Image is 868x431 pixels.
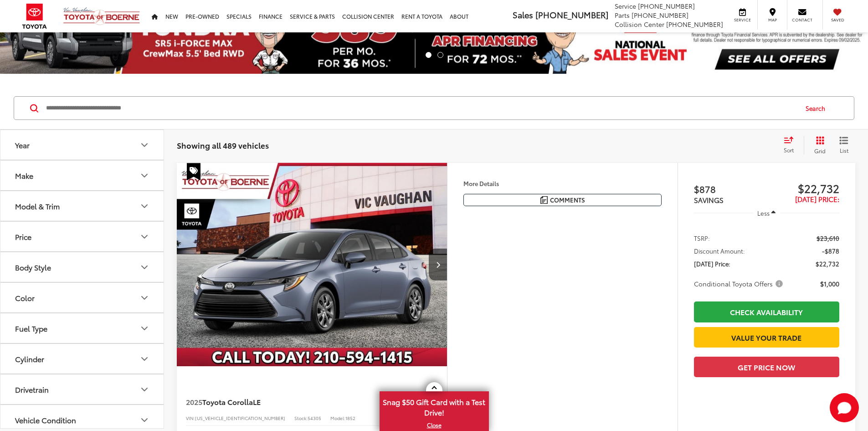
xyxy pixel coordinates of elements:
span: SAVINGS [694,195,724,205]
button: Comments [463,194,662,206]
span: [PHONE_NUMBER] [638,1,695,10]
span: 1852 [345,415,355,421]
span: 54305 [308,415,321,421]
div: Year [139,140,150,151]
img: 2025 Toyota Corolla LE FWD [176,163,448,367]
span: [PHONE_NUMBER] [666,20,723,29]
button: Search [797,97,838,119]
a: Value Your Trade [694,327,839,348]
input: Search by Make, Model, or Keyword [45,97,797,119]
a: 2025 Toyota Corolla LE FWD2025 Toyota Corolla LE FWD2025 Toyota Corolla LE FWD2025 Toyota Corolla... [176,163,448,366]
div: Model & Trim [15,202,60,210]
button: Fuel TypeFuel Type [0,313,164,343]
div: 2025 Toyota Corolla LE 0 [176,163,448,366]
span: Model: [330,415,345,421]
span: Contact [792,17,812,23]
span: Toyota Corolla [202,396,253,407]
div: Vehicle Condition [15,415,76,424]
span: Map [762,17,782,23]
span: Showing all 489 vehicles [177,140,269,151]
span: [DATE] Price: [694,259,730,268]
div: Cylinder [139,353,150,364]
a: Check Availability [694,301,839,322]
span: $878 [694,182,767,196]
div: Make [139,170,150,181]
span: [US_VEHICLE_IDENTIFICATION_NUMBER] [195,415,285,421]
div: Drivetrain [139,384,150,395]
span: Snag $50 Gift Card with a Test Drive! [380,392,488,420]
button: DrivetrainDrivetrain [0,374,164,404]
svg: Start Chat [830,393,859,422]
button: YearYear [0,130,164,160]
div: Make [15,171,33,180]
div: Cylinder [15,354,44,363]
div: Model & Trim [139,201,150,212]
span: Service [732,17,753,23]
span: Discount Amount: [694,246,745,255]
span: $1,000 [820,279,839,288]
button: Next image [429,249,447,280]
button: Get Price Now [694,357,839,377]
span: -$878 [822,246,839,255]
span: Saved [827,17,847,23]
span: [PHONE_NUMBER] [535,9,608,21]
button: List View [832,136,855,154]
button: Body StyleBody Style [0,252,164,282]
span: Special [187,163,200,180]
span: TSRP: [694,234,710,243]
div: Drivetrain [15,385,49,394]
span: Stock: [294,415,308,421]
button: Select sort value [779,136,804,154]
span: Sales [513,9,533,21]
button: ColorColor [0,283,164,312]
span: LE [253,396,261,407]
span: [PHONE_NUMBER] [632,10,688,20]
span: Service [615,1,636,10]
span: Conditional Toyota Offers [694,279,785,288]
span: Collision Center [615,20,664,29]
a: 2025Toyota CorollaLE [186,397,406,407]
div: Price [15,232,31,241]
button: Grid View [804,136,832,154]
div: Fuel Type [15,324,47,332]
img: Vic Vaughan Toyota of Boerne [63,7,140,26]
button: CylinderCylinder [0,344,164,374]
span: Less [757,209,770,217]
button: Less [753,205,781,221]
button: Conditional Toyota Offers [694,279,786,288]
div: Body Style [15,263,51,271]
div: Year [15,140,30,149]
div: Price [139,231,150,242]
div: Vehicle Condition [139,415,150,426]
h4: More Details [463,180,662,187]
button: MakeMake [0,161,164,190]
span: Sort [784,146,794,154]
span: $22,732 [816,259,839,268]
button: Model & TrimModel & Trim [0,191,164,221]
span: List [839,146,848,154]
span: Grid [814,147,826,155]
span: 2025 [186,396,202,407]
div: Color [15,293,35,302]
span: $22,732 [766,181,839,195]
span: VIN: [186,415,195,421]
span: Parts [615,10,630,20]
img: Comments [540,196,548,204]
span: $23,610 [817,234,839,243]
button: Toggle Chat Window [830,393,859,422]
div: Color [139,292,150,303]
button: PricePrice [0,222,164,251]
span: Comments [550,196,585,204]
div: Fuel Type [139,323,150,334]
div: Body Style [139,262,150,273]
span: [DATE] Price: [795,194,839,204]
